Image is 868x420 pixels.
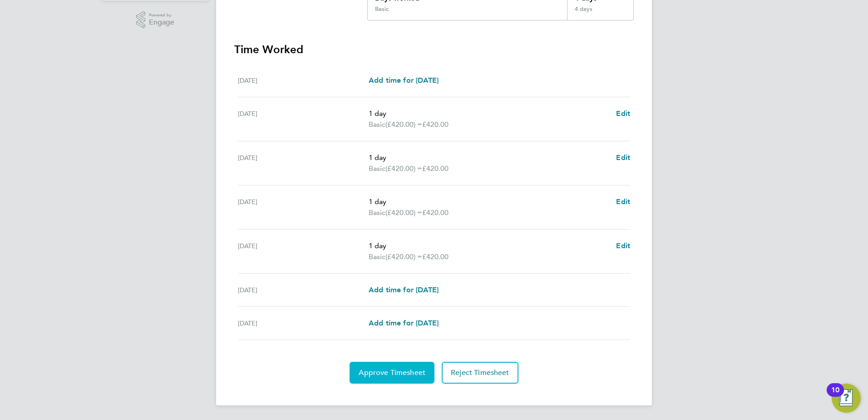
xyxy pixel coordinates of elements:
div: [DATE] [238,318,369,329]
div: [DATE] [238,196,369,218]
div: Basic [375,5,389,13]
span: Edit [616,241,630,250]
span: £420.00 [422,208,449,217]
span: Edit [616,197,630,206]
span: Basic [369,207,385,218]
p: 1 day [369,152,609,163]
div: [DATE] [238,240,369,262]
span: (£420.00) = [385,120,422,129]
h3: Time Worked [234,42,634,57]
div: 4 days [567,5,633,20]
span: £420.00 [422,164,449,173]
div: [DATE] [238,152,369,174]
p: 1 day [369,108,609,119]
span: Basic [369,251,385,262]
span: Engage [149,19,174,26]
span: Reject Timesheet [451,368,509,377]
div: 10 [831,390,839,402]
a: Edit [616,240,630,251]
p: 1 day [369,196,609,207]
span: £420.00 [422,252,449,261]
span: (£420.00) = [385,164,422,173]
a: Add time for [DATE] [369,285,439,295]
div: [DATE] [238,108,369,130]
a: Edit [616,196,630,207]
a: Add time for [DATE] [369,318,439,329]
button: Approve Timesheet [350,362,434,384]
div: [DATE] [238,285,369,295]
span: Add time for [DATE] [369,319,439,327]
span: (£420.00) = [385,208,422,217]
a: Powered byEngage [136,11,175,29]
span: Edit [616,153,630,162]
button: Reject Timesheet [442,362,518,384]
div: [DATE] [238,75,369,86]
span: Approve Timesheet [359,368,425,377]
span: Edit [616,109,630,118]
span: Basic [369,119,385,130]
button: Open Resource Center, 10 new notifications [832,384,861,413]
a: Edit [616,152,630,163]
span: £420.00 [422,120,449,129]
span: (£420.00) = [385,252,422,261]
a: Add time for [DATE] [369,75,439,86]
span: Add time for [DATE] [369,285,439,294]
a: Edit [616,108,630,119]
p: 1 day [369,240,609,251]
span: Basic [369,163,385,174]
span: Add time for [DATE] [369,76,439,85]
span: Powered by [149,11,174,19]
